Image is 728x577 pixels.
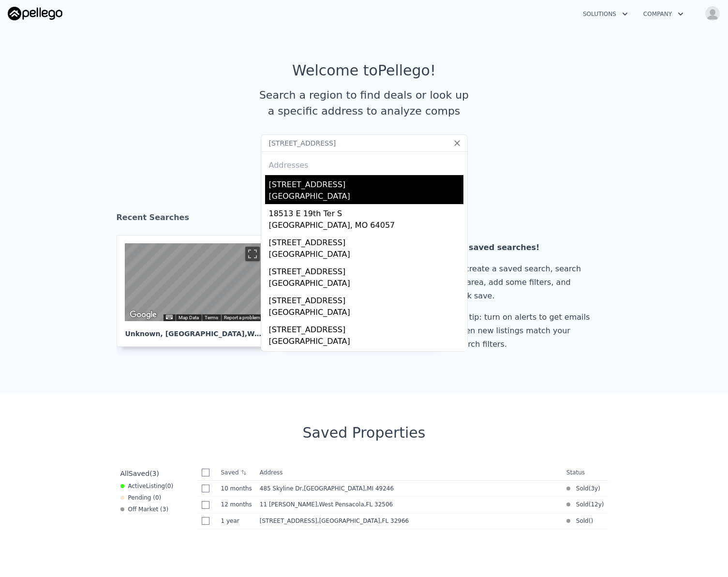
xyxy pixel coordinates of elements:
div: No saved searches! [454,241,594,254]
div: Off Market ( 3 ) [120,505,169,513]
div: Addresses [265,152,463,175]
div: [GEOGRAPHIC_DATA] [269,307,463,320]
span: [STREET_ADDRESS] [260,518,317,524]
div: To create a saved search, search an area, add some filters, and click save. [454,262,594,303]
span: ) [591,517,593,525]
div: Welcome to Pellego ! [292,62,436,79]
div: [STREET_ADDRESS] [269,349,463,365]
span: , [GEOGRAPHIC_DATA] [317,518,413,524]
div: [GEOGRAPHIC_DATA] [269,191,463,204]
div: [STREET_ADDRESS] [269,320,463,336]
span: , FL 32506 [364,501,393,508]
time: 2024-09-03 18:59 [221,501,252,508]
a: Open this area in Google Maps (opens a new window) [127,309,159,321]
div: All ( 3 ) [120,469,159,478]
span: , MI 49246 [365,485,394,492]
div: [GEOGRAPHIC_DATA] [269,336,463,349]
a: Report a problem [224,315,260,320]
span: , [GEOGRAPHIC_DATA] [302,485,398,492]
img: avatar [705,6,720,21]
div: Unknown , [GEOGRAPHIC_DATA] [125,321,263,339]
input: Search an address or region... [261,134,468,152]
span: Saved [129,470,149,477]
span: Active ( 0 ) [128,482,174,490]
div: Saved Properties [117,424,612,442]
span: ) [598,485,600,492]
div: [STREET_ADDRESS] [269,262,463,278]
div: Search a region to find deals or look up a specific address to analyze comps [256,87,473,119]
div: [GEOGRAPHIC_DATA] [269,249,463,262]
span: , WA 98359 [245,330,286,338]
span: , FL 32966 [380,518,409,524]
span: Listing [146,483,165,489]
img: Google [127,309,159,321]
div: [STREET_ADDRESS] [269,175,463,191]
div: [GEOGRAPHIC_DATA] [269,278,463,291]
div: [STREET_ADDRESS] [269,291,463,307]
span: 485 Skyline Dr [260,485,302,492]
button: Solutions [575,5,636,23]
button: Company [636,5,691,23]
a: Map Unknown, [GEOGRAPHIC_DATA],WA 98359 [117,235,279,347]
div: Pending ( 0 ) [120,494,162,502]
button: Toggle fullscreen view [245,247,260,261]
span: Sold ( [570,485,591,492]
span: Sold ( [570,517,591,525]
img: Pellego [8,7,62,20]
span: ) [602,501,604,508]
div: Pro tip: turn on alerts to get emails when new listings match your search filters. [454,311,594,351]
div: [STREET_ADDRESS] [269,233,463,249]
th: Status [563,465,608,481]
th: Address [256,465,563,481]
button: Keyboard shortcuts [166,315,173,319]
time: 2013-05-14 13:00 [591,501,601,508]
time: 2024-07-12 19:42 [221,517,252,525]
span: , West Pensacola [317,501,397,508]
div: 18513 E 19th Ter S [269,204,463,220]
span: 11 [PERSON_NAME] [260,501,317,508]
button: Map Data [178,314,199,321]
div: Street View [125,243,263,321]
time: 2022-10-03 10:07 [591,485,598,492]
a: Terms (opens in new tab) [205,315,218,320]
div: [GEOGRAPHIC_DATA], MO 64057 [269,220,463,233]
th: Saved [217,465,256,480]
div: Recent Searches [117,204,612,235]
div: Map [125,243,263,321]
span: Sold ( [570,501,591,508]
time: 2024-10-30 04:35 [221,485,252,492]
